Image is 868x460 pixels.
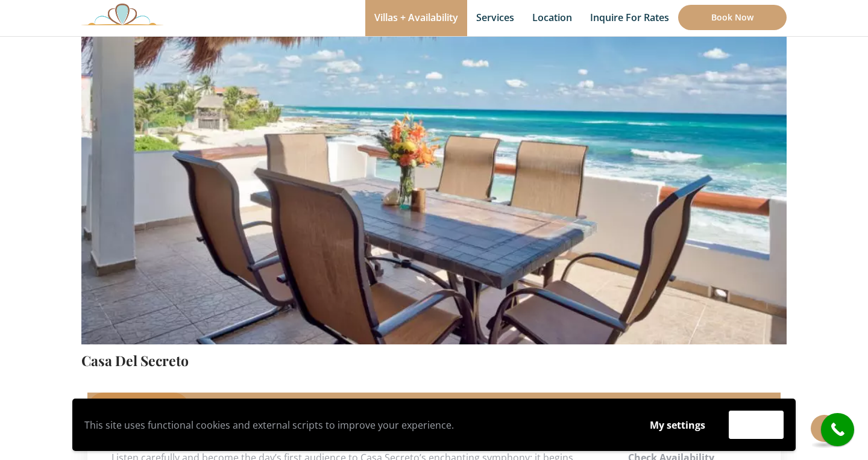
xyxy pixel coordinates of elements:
[81,3,163,25] img: Awesome Logo
[824,416,851,443] i: call
[638,411,717,439] button: My settings
[192,393,352,425] a: Additional Information
[678,5,787,30] a: Book Now
[84,416,626,434] p: This site uses functional cookies and external scripts to improve your experience.
[87,393,190,425] a: Description
[81,351,189,370] a: Casa Del Secreto
[821,413,854,446] a: call
[729,411,784,439] button: Accept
